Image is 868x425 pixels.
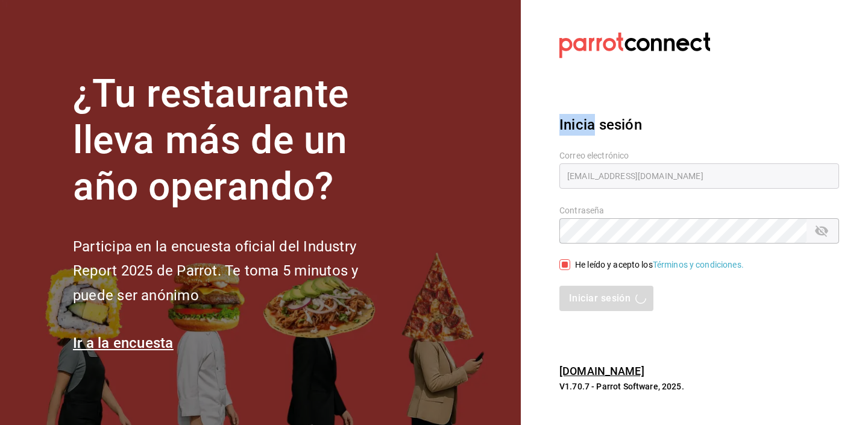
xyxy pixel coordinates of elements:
[73,71,398,210] h1: ¿Tu restaurante lleva más de un año operando?
[559,380,839,392] p: V1.70.7 - Parrot Software, 2025.
[559,151,839,160] label: Correo electrónico
[73,335,174,351] a: Ir a la encuesta
[559,163,839,189] input: Ingresa tu correo electrónico
[653,260,744,269] a: Términos y condiciones.
[559,365,644,377] a: [DOMAIN_NAME]
[559,206,839,215] label: Contraseña
[73,235,398,308] h2: Participa en la encuesta oficial del Industry Report 2025 de Parrot. Te toma 5 minutos y puede se...
[575,259,744,271] div: He leído y acepto los
[559,114,839,136] h3: Inicia sesión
